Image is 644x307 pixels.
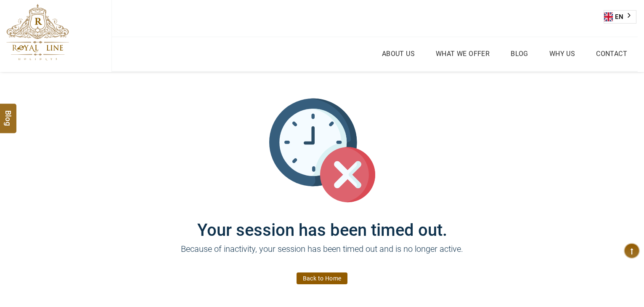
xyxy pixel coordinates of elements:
[594,48,629,60] a: Contact
[604,10,636,24] div: Language
[70,203,575,240] h1: Your session has been timed out.
[604,11,636,23] a: EN
[70,243,575,268] p: Because of inactivity, your session has been timed out and is no longer active.
[297,272,348,284] a: Back to Home
[434,48,492,60] a: What we Offer
[3,110,14,117] span: Blog
[604,10,636,24] aside: Language selected: English
[6,4,69,61] img: The Royal Line Holidays
[269,97,375,203] img: session_time_out.svg
[547,48,577,60] a: Why Us
[380,48,417,60] a: About Us
[509,48,530,60] a: Blog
